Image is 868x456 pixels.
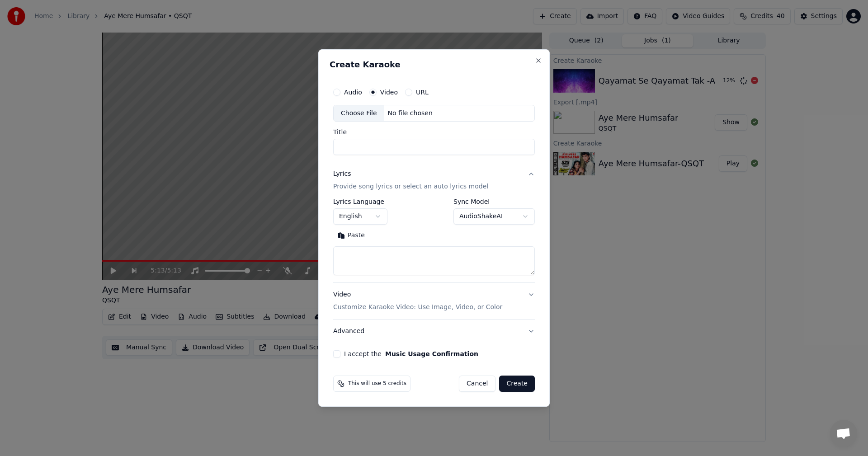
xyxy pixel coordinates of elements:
[330,61,538,69] h2: Create Karaoke
[333,170,351,179] div: Lyrics
[348,380,406,387] span: This will use 5 credits
[333,229,369,243] button: Paste
[453,199,535,205] label: Sync Model
[333,199,387,205] label: Lyrics Language
[333,283,535,320] button: VideoCustomize Karaoke Video: Use Image, Video, or Color
[344,351,478,357] label: I accept the
[385,351,478,357] button: I accept the
[333,129,535,136] label: Title
[384,109,436,118] div: No file chosen
[333,199,535,283] div: LyricsProvide song lyrics or select an auto lyrics model
[499,376,535,392] button: Create
[333,303,502,312] p: Customize Karaoke Video: Use Image, Video, or Color
[333,320,535,343] button: Advanced
[333,291,502,312] div: Video
[380,89,398,95] label: Video
[334,105,384,122] div: Choose File
[333,183,488,192] p: Provide song lyrics or select an auto lyrics model
[333,163,535,199] button: LyricsProvide song lyrics or select an auto lyrics model
[344,89,362,95] label: Audio
[459,376,495,392] button: Cancel
[416,89,429,95] label: URL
